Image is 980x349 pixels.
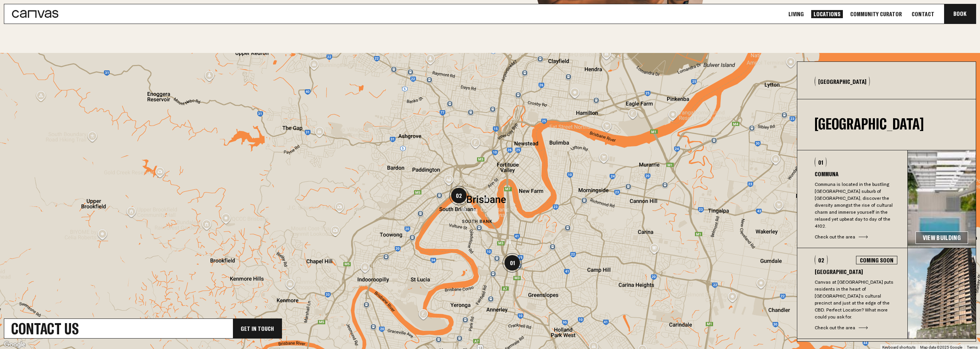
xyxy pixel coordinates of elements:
div: Check out the area [815,324,897,331]
button: Book [944,4,976,24]
div: 02 [446,183,472,208]
img: 67b7cc4d9422ff3188516097c9650704bc7da4d7-3375x1780.jpg [908,150,976,248]
a: View Building [915,232,968,244]
a: Living [786,10,806,18]
h3: Communa [815,171,897,177]
div: 02 [815,255,828,265]
div: Check out the area [815,233,897,240]
div: 01 [815,157,827,167]
p: Canvas at [GEOGRAPHIC_DATA] puts residents in the heart of [GEOGRAPHIC_DATA]’s cultural precinct ... [815,279,897,320]
a: Community Curator [848,10,904,18]
img: e00625e3674632ab53fb0bd06b8ba36b178151b1-356x386.jpg [908,248,976,339]
p: Communa is located in the bustling [GEOGRAPHIC_DATA] suburb of [GEOGRAPHIC_DATA], discover the di... [815,181,897,230]
a: Contact [909,10,937,18]
div: Coming Soon [856,256,897,264]
button: 02Coming Soon[GEOGRAPHIC_DATA]Canvas at [GEOGRAPHIC_DATA] puts residents in the heart of [GEOGRAP... [797,248,907,339]
h3: [GEOGRAPHIC_DATA] [815,269,897,275]
a: Locations [811,10,843,18]
div: 01 [499,250,525,276]
button: 01CommunaCommuna is located in the bustling [GEOGRAPHIC_DATA] suburb of [GEOGRAPHIC_DATA], discov... [797,150,907,248]
a: Contact UsGet In Touch [4,318,282,339]
button: [GEOGRAPHIC_DATA] [815,77,870,86]
div: Get In Touch [233,319,282,338]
